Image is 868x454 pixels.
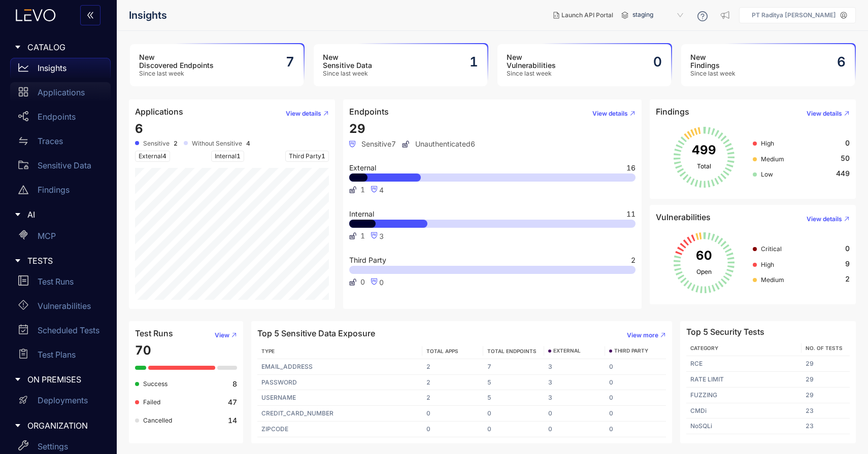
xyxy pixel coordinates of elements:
[626,164,636,171] span: 16
[27,43,103,52] span: CATALOG
[27,375,103,384] span: ON PREMISES
[135,343,151,358] span: 70
[18,136,28,146] span: swap
[690,345,718,351] span: Category
[802,418,850,434] td: 23
[806,345,843,351] span: No. of Tests
[422,375,483,391] td: 2
[802,372,850,388] td: 29
[798,106,850,122] button: View details
[619,327,666,343] button: View more
[14,257,21,264] span: caret-right
[27,210,103,219] span: AI
[349,164,376,171] span: External
[379,232,384,240] span: 3
[278,106,329,122] button: View details
[507,53,556,69] h3: New Vulnerabilities
[752,12,836,19] p: PT Raditya [PERSON_NAME]
[237,152,241,160] span: 1
[18,185,28,195] span: warning
[360,232,365,240] span: 1
[802,388,850,403] td: 29
[686,388,802,403] td: FUZZING
[257,375,422,391] td: PASSWORD
[6,204,111,225] div: AI
[139,53,214,69] h3: New Discovered Endpoints
[605,375,666,391] td: 0
[349,211,374,218] span: Internal
[38,326,99,335] p: Scheduled Tests
[627,332,658,339] span: View more
[129,10,167,21] span: Insights
[135,107,183,116] h4: Applications
[232,380,237,388] b: 8
[86,11,94,20] span: double-left
[483,359,544,375] td: 7
[174,140,178,147] b: 2
[422,422,483,437] td: 0
[379,186,384,194] span: 4
[10,131,111,155] a: Traces
[323,70,372,77] span: Since last week
[845,260,850,268] span: 9
[257,422,422,437] td: ZIPCODE
[507,70,556,77] span: Since last week
[605,359,666,375] td: 0
[143,380,168,388] span: Success
[631,257,636,264] span: 2
[215,332,229,339] span: View
[38,231,56,240] p: MCP
[690,53,736,69] h3: New Findings
[257,359,422,375] td: EMAIL_ADDRESS
[605,422,666,437] td: 0
[422,406,483,422] td: 0
[845,275,850,283] span: 2
[605,406,666,422] td: 0
[349,121,365,136] span: 29
[228,416,237,425] b: 14
[483,390,544,406] td: 5
[10,271,111,296] a: Test Runs
[14,422,21,429] span: caret-right
[14,211,21,218] span: caret-right
[690,70,736,77] span: Since last week
[761,261,774,268] span: High
[761,170,773,178] span: Low
[686,403,802,419] td: CMDi
[38,161,91,170] p: Sensitive Data
[807,216,842,223] span: View details
[228,398,237,406] b: 47
[807,110,842,117] span: View details
[38,277,74,286] p: Test Runs
[483,422,544,437] td: 0
[544,422,605,437] td: 0
[614,348,648,354] span: THIRD PARTY
[349,257,386,264] span: Third Party
[561,12,613,19] span: Launch API Portal
[836,169,850,178] span: 449
[632,7,685,23] span: staging
[470,54,478,69] h2: 1
[686,418,802,434] td: NoSQLi
[261,348,275,354] span: TYPE
[10,226,111,250] a: MCP
[207,327,237,343] button: View
[246,140,250,147] b: 4
[761,155,784,163] span: Medium
[38,185,70,194] p: Findings
[837,54,846,69] h2: 6
[135,329,173,338] h4: Test Runs
[845,245,850,253] span: 0
[686,356,802,372] td: RCE
[38,88,85,97] p: Applications
[686,327,764,336] h4: Top 5 Security Tests
[27,256,103,265] span: TESTS
[286,110,321,117] span: View details
[6,415,111,436] div: ORGANIZATION
[553,348,581,354] span: EXTERNAL
[10,82,111,107] a: Applications
[483,375,544,391] td: 5
[6,369,111,390] div: ON PREMISES
[584,106,636,122] button: View details
[10,391,111,415] a: Deployments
